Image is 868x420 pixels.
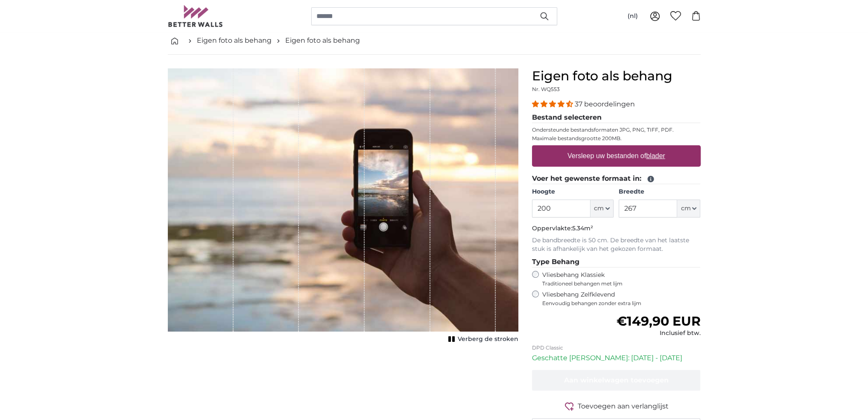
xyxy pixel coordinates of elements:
span: Nr. WQ553 [532,86,560,92]
span: Verberg de stroken [458,335,518,344]
span: Eenvoudig behangen zonder extra lijm [542,300,701,307]
p: De bandbreedte is 50 cm. De breedte van het laatste stuk is afhankelijk van het gekozen formaat. [532,236,701,253]
span: Aan winkelwagen toevoegen [564,376,669,384]
p: Ondersteunde bestandsformaten JPG, PNG, TIFF, PDF. [532,126,701,133]
div: Inclusief btw. [616,329,700,338]
span: 37 beoordelingen [575,100,635,108]
button: cm [677,200,700,217]
div: 1 of 1 [168,68,518,345]
nav: breadcrumbs [168,27,701,55]
label: Versleep uw bestanden of [564,147,669,164]
span: 5.34m² [572,224,593,232]
legend: Bestand selecteren [532,112,701,123]
label: Hoogte [532,188,614,196]
span: Traditioneel behangen met lijm [542,280,685,287]
legend: Type Behang [532,257,701,267]
span: cm [594,204,604,213]
h1: Eigen foto als behang [532,68,701,84]
legend: Voer het gewenste formaat in: [532,173,701,184]
button: (nl) [621,9,645,24]
p: Geschatte [PERSON_NAME]: [DATE] - [DATE] [532,353,701,363]
label: Vliesbehang Zelfklevend [542,291,701,307]
button: cm [590,200,614,217]
img: Betterwalls [168,5,223,27]
label: Breedte [619,188,700,196]
button: Verberg de stroken [446,333,518,345]
span: cm [681,204,690,213]
button: Aan winkelwagen toevoegen [532,370,701,391]
u: blader [646,152,665,159]
span: 4.32 stars [532,100,575,108]
label: Vliesbehang Klassiek [542,271,685,287]
p: DPD Classic [532,344,701,351]
span: Toevoegen aan verlanglijst [578,401,669,411]
p: Maximale bestandsgrootte 200MB. [532,135,701,142]
a: Eigen foto als behang [285,35,360,46]
button: Toevoegen aan verlanglijst [532,401,701,411]
span: €149,90 EUR [616,313,700,329]
a: Eigen foto als behang [197,35,272,46]
p: Oppervlakte: [532,224,701,233]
